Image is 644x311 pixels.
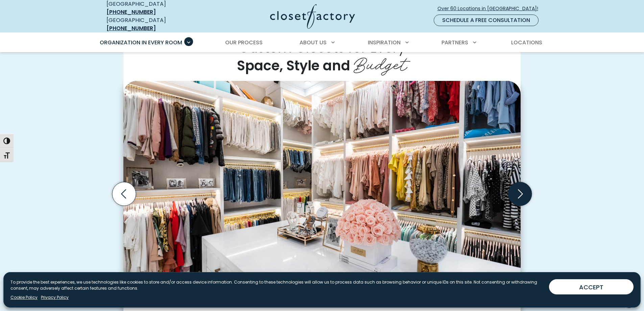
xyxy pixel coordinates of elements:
a: Privacy Policy [41,294,69,301]
span: About Us [300,39,327,46]
button: ACCEPT [549,279,634,294]
img: Custom white melamine system with triple-hang wardrobe rods, gold-tone hanging hardware, and inte... [123,81,521,288]
button: Next slide [505,179,534,208]
span: Our Process [225,39,263,46]
button: Previous slide [110,179,139,208]
div: [GEOGRAPHIC_DATA] [106,16,205,32]
img: Closet Factory Logo [270,4,355,29]
a: Schedule a Free Consultation [434,15,539,26]
nav: Primary Menu [95,33,549,52]
a: [PHONE_NUMBER] [106,24,156,32]
a: [PHONE_NUMBER] [106,8,156,16]
a: Over 60 Locations in [GEOGRAPHIC_DATA]! [437,3,544,15]
span: Over 60 Locations in [GEOGRAPHIC_DATA]! [437,5,544,12]
p: To provide the best experiences, we use technologies like cookies to store and/or access device i... [10,279,544,291]
span: Organization in Every Room [100,39,182,46]
span: Locations [511,39,542,46]
span: Budget [354,49,407,76]
a: Cookie Policy [10,294,38,301]
span: Space, Style and [237,56,350,75]
span: Inspiration [368,39,401,46]
span: Partners [442,39,468,46]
